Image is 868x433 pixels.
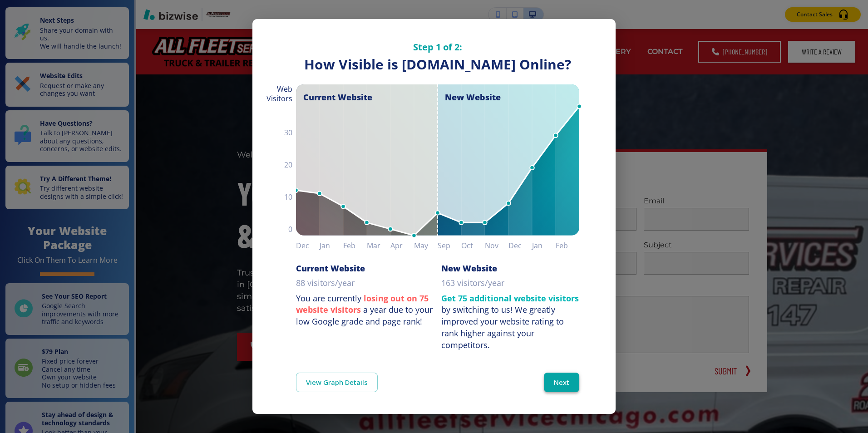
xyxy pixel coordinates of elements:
h6: Apr [390,239,414,252]
strong: losing out on 75 website visitors [296,293,429,315]
h6: Mar [367,239,390,252]
h6: Sep [438,239,461,252]
h6: Jan [532,239,556,252]
strong: Get 75 additional website visitors [441,293,579,304]
h6: Feb [556,239,579,252]
p: 88 visitors/year [296,277,355,289]
button: Next [544,373,579,392]
h6: Feb [343,239,367,252]
a: View Graph Details [296,373,378,392]
h6: Oct [461,239,485,252]
h6: Dec [508,239,532,252]
p: by switching to us! [441,293,579,351]
h6: Current Website [296,263,365,274]
h6: Nov [485,239,508,252]
div: We greatly improved your website rating to rank higher against your competitors. [441,304,564,350]
h6: Dec [296,239,320,252]
p: You are currently a year due to your low Google grade and page rank! [296,293,434,328]
h6: Jan [320,239,343,252]
h6: May [414,239,438,252]
h6: New Website [441,263,497,274]
p: 163 visitors/year [441,277,504,289]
